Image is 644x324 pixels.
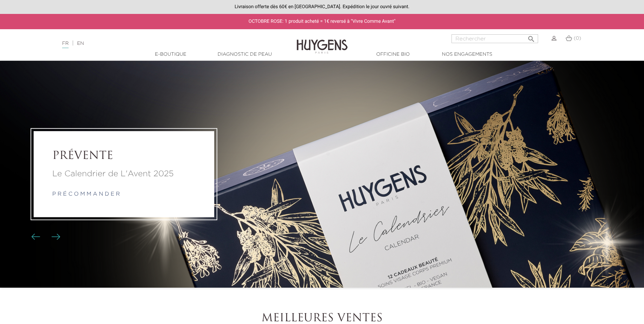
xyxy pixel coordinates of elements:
a: FR [62,41,69,48]
a: Le Calendrier de L'Avent 2025 [52,168,196,180]
a: Diagnostic de peau [211,51,279,58]
a: PRÉVENTE [52,150,196,163]
img: Huygens [297,29,348,55]
div: | [59,39,263,48]
a: Nos engagements [433,51,501,58]
span: (0) [574,36,581,41]
input: Rechercher [452,34,538,43]
a: p r é c o m m a n d e r [52,192,120,197]
div: Boutons du carrousel [34,232,56,242]
i:  [527,33,535,41]
a: EN [77,41,84,46]
button:  [525,32,537,41]
a: E-Boutique [137,51,205,58]
a: Officine Bio [359,51,427,58]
